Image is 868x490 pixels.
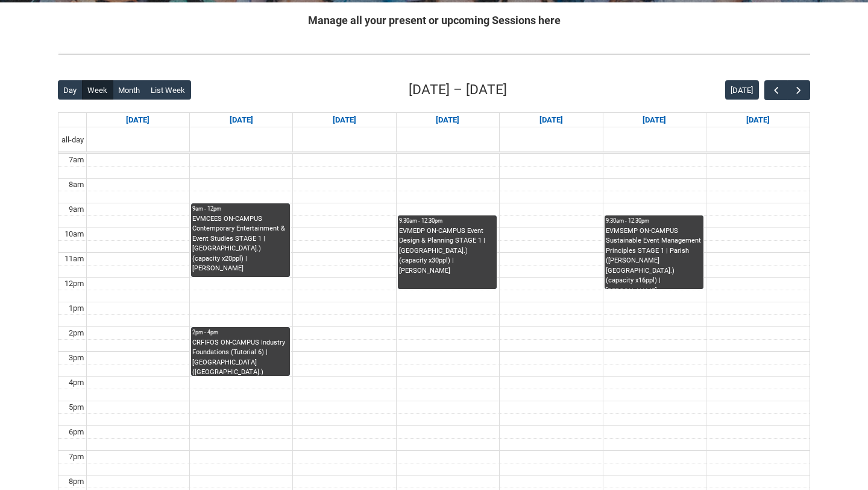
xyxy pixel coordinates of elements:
[433,113,462,127] a: Go to September 17, 2025
[66,154,86,166] div: 7am
[192,214,289,274] div: EVMCEES ON-CAMPUS Contemporary Entertainment & Event Studies STAGE 1 | [GEOGRAPHIC_DATA].) (capac...
[59,134,86,146] span: all-day
[58,48,810,60] img: REDU_GREY_LINE
[124,113,152,127] a: Go to September 14, 2025
[145,80,191,100] button: List Week
[399,226,495,276] div: EVMEDP ON-CAMPUS Event Design & Planning STAGE 1 | [GEOGRAPHIC_DATA].) (capacity x30ppl) | [PERSO...
[787,80,810,100] button: Next Week
[66,179,86,191] div: 8am
[409,80,507,100] h2: [DATE] – [DATE]
[66,451,86,463] div: 7pm
[62,253,86,265] div: 11am
[399,217,495,225] div: 9:30am - 12:30pm
[192,338,289,376] div: CRFIFOS ON-CAMPUS Industry Foundations (Tutorial 6) | [GEOGRAPHIC_DATA] ([GEOGRAPHIC_DATA].) (cap...
[227,113,256,127] a: Go to September 15, 2025
[62,278,86,290] div: 12pm
[764,80,787,100] button: Previous Week
[66,476,86,488] div: 8pm
[192,328,289,337] div: 2pm - 4pm
[66,327,86,339] div: 2pm
[82,80,113,100] button: Week
[744,113,772,127] a: Go to September 20, 2025
[66,302,86,314] div: 1pm
[113,80,146,100] button: Month
[66,377,86,389] div: 4pm
[62,228,86,240] div: 10am
[537,113,565,127] a: Go to September 18, 2025
[66,352,86,364] div: 3pm
[58,80,83,100] button: Day
[66,426,86,438] div: 6pm
[192,205,289,213] div: 9am - 12pm
[66,203,86,215] div: 9am
[725,80,759,100] button: [DATE]
[58,12,810,28] h2: Manage all your present or upcoming Sessions here
[606,217,702,225] div: 9:30am - 12:30pm
[640,113,668,127] a: Go to September 19, 2025
[330,113,359,127] a: Go to September 16, 2025
[66,401,86,413] div: 5pm
[606,226,702,289] div: EVMSEMP ON-CAMPUS Sustainable Event Management Principles STAGE 1 | Parish ([PERSON_NAME][GEOGRAP...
